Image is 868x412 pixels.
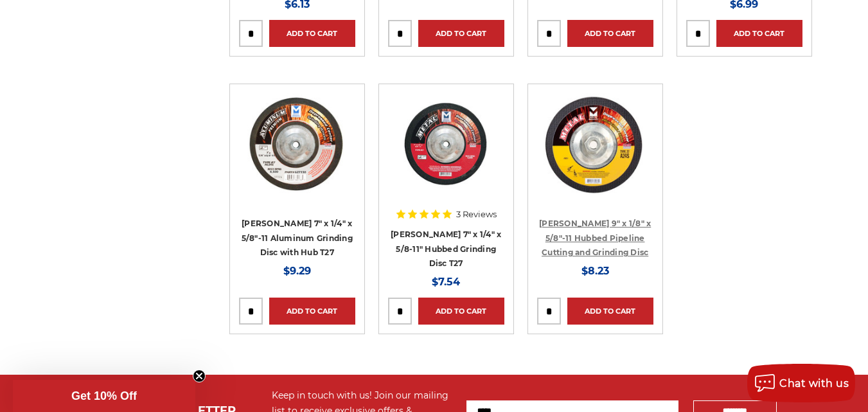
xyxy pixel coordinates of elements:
button: Close teaser [193,370,206,382]
span: Chat with us [779,377,849,390]
a: [PERSON_NAME] 7" x 1/4" x 5/8"-11 Aluminum Grinding Disc with Hub T27 [242,219,353,257]
a: Add to Cart [716,20,802,47]
span: Get 10% Off [71,390,137,402]
a: Add to Cart [269,298,355,325]
a: [PERSON_NAME] 9" x 1/8" x 5/8"-11 Hubbed Pipeline Cutting and Grinding Disc [539,219,651,257]
img: 7" Aluminum Grinding Wheel with Hub [243,93,351,196]
img: 7" x 1/4" x 5/8"-11 Grinding Disc with Hub [394,93,497,196]
a: Add to Cart [418,298,504,325]
a: 7" x 1/4" x 5/8"-11 Grinding Disc with Hub [388,93,504,210]
a: 7" Aluminum Grinding Wheel with Hub [239,93,355,210]
a: [PERSON_NAME] 7" x 1/4" x 5/8-11" Hubbed Grinding Disc T27 [391,229,501,268]
span: $9.29 [283,265,311,277]
a: Add to Cart [567,20,653,47]
a: Add to Cart [269,20,355,47]
div: Get 10% OffClose teaser [13,380,195,412]
a: Add to Cart [567,298,653,325]
a: Mercer 9" x 1/8" x 5/8"-11 Hubbed Cutting and Light Grinding Wheel [537,93,653,210]
span: $8.23 [581,265,609,277]
button: Chat with us [747,364,855,402]
span: $7.54 [432,276,460,288]
a: Add to Cart [418,20,504,47]
span: 3 Reviews [456,210,497,219]
img: Mercer 9" x 1/8" x 5/8"-11 Hubbed Cutting and Light Grinding Wheel [538,93,651,196]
